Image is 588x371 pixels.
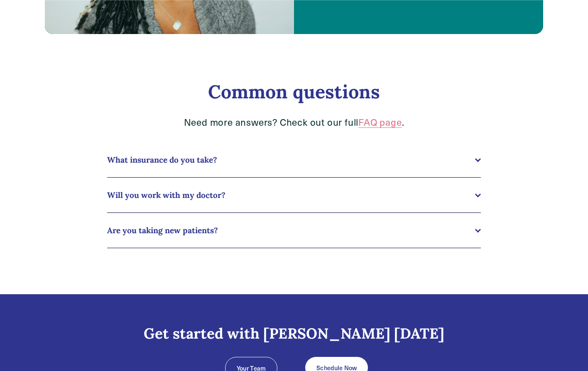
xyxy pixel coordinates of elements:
[107,190,475,200] span: Will you work with my doctor?
[107,116,481,128] p: Need more answers? Check out our full .
[107,213,481,248] button: Are you taking new patients?
[107,155,475,165] span: What insurance do you take?
[45,325,543,343] h3: Get started with [PERSON_NAME] [DATE]
[358,116,402,128] a: FAQ page
[107,142,481,177] button: What insurance do you take?
[107,178,481,212] button: Will you work with my doctor?
[107,225,475,235] span: Are you taking new patients?
[107,81,481,103] h2: Common questions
